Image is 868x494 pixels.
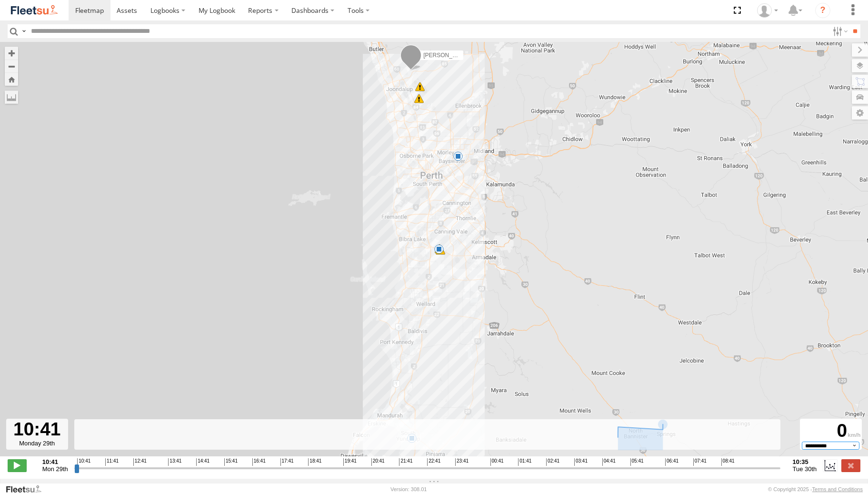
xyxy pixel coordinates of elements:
[390,486,427,492] div: Version: 308.01
[196,458,210,466] span: 14:41
[490,458,504,466] span: 00:41
[343,458,357,466] span: 19:41
[754,3,781,18] div: Brodie Richardson
[371,458,385,466] span: 20:41
[768,486,863,492] div: © Copyright 2025 -
[815,3,830,18] i: ?
[423,52,500,59] span: [PERSON_NAME] - 1GFS603
[693,458,707,466] span: 07:41
[801,420,860,442] div: 0
[224,458,238,466] span: 15:41
[852,106,868,120] label: Map Settings
[793,465,817,473] span: Tue 30th Sep 2025
[665,458,678,466] span: 06:41
[5,91,18,104] label: Measure
[5,484,49,494] a: Visit our Website
[308,458,321,466] span: 18:41
[5,73,18,86] button: Zoom Home
[602,458,616,466] span: 04:41
[455,458,469,466] span: 23:41
[133,458,147,466] span: 12:41
[721,458,735,466] span: 08:41
[280,458,294,466] span: 17:41
[841,459,860,472] label: Close
[42,465,68,473] span: Mon 29th Sep 2025
[399,458,412,466] span: 21:41
[105,458,119,466] span: 11:41
[427,458,440,466] span: 22:41
[793,458,817,465] strong: 10:35
[5,47,18,60] button: Zoom in
[518,458,531,466] span: 01:41
[5,60,18,73] button: Zoom out
[42,458,68,465] strong: 10:41
[252,458,266,466] span: 16:41
[546,458,559,466] span: 02:41
[77,458,90,466] span: 10:41
[829,24,849,38] label: Search Filter Options
[812,486,863,492] a: Terms and Conditions
[8,459,27,472] label: Play/Stop
[630,458,644,466] span: 05:41
[168,458,181,466] span: 13:41
[20,24,28,38] label: Search Query
[10,4,59,17] img: fleetsu-logo-horizontal.svg
[574,458,588,466] span: 03:41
